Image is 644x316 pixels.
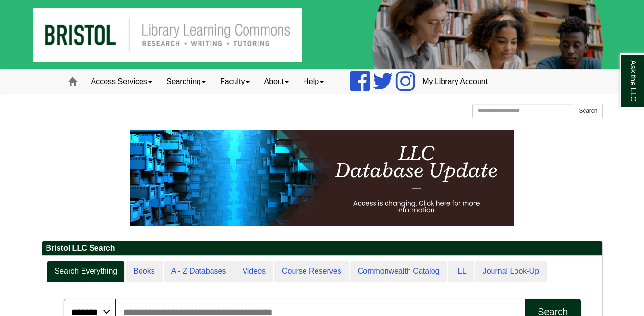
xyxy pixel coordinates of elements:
[448,261,474,282] a: ILL
[350,261,447,282] a: Commonwealth Catalog
[84,70,159,94] a: Access Services
[415,70,495,94] a: My Library Account
[164,261,234,282] a: A - Z Databases
[126,261,162,282] a: Books
[47,261,125,282] a: Search Everything
[257,70,296,94] a: About
[130,130,514,226] img: HTML tutorial
[574,104,602,118] button: Search
[296,70,331,94] a: Help
[274,261,349,282] a: Course Reserves
[159,70,213,94] a: Searching
[475,261,547,282] a: Journal Look-Up
[213,70,257,94] a: Faculty
[42,241,602,256] h2: Bristol LLC Search
[234,261,273,282] a: Videos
